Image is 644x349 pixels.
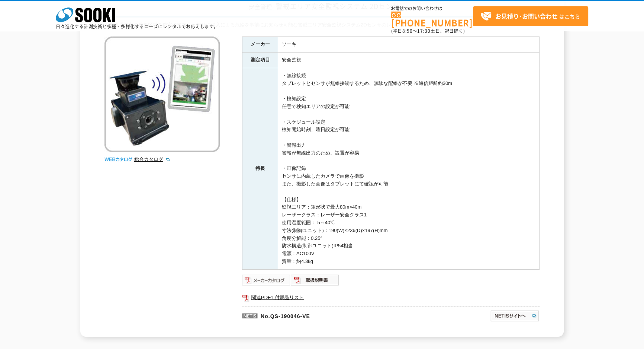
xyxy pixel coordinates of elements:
[473,6,588,26] a: お見積り･お問い合わせはこちら
[242,279,291,285] a: メーカーカタログ
[242,37,278,53] th: メーカー
[391,6,473,11] span: お電話でのお問い合わせは
[490,310,540,322] img: NETISサイトへ
[278,52,540,68] td: 安全監視
[278,37,540,53] td: ソーキ
[291,279,339,285] a: 取扱説明書
[56,24,219,29] p: 日々進化する計測技術と多種・多様化するニーズにレンタルでお応えします。
[242,306,418,324] p: No.QS-190046-VE
[242,293,540,302] a: 関連PDF1 付属品リスト
[291,274,339,286] img: 取扱説明書
[134,156,171,162] a: 総合カタログ
[278,68,540,269] td: ・無線接続 タブレットとセンサが無線接続するため、無駄な配線が不要 ※通信距離約30m ・検知設定 任意で検知エリアの設定が可能 ・スケジュール設定 検知開始時刻、曜日設定が可能 ・警報出力 警...
[391,28,465,34] span: (平日 ～ 土日、祝日除く)
[391,12,473,27] a: [PHONE_NUMBER]
[242,274,291,286] img: メーカーカタログ
[495,12,558,20] strong: お見積り･お問い合わせ
[104,156,132,163] img: webカタログ
[480,11,580,22] span: はこちら
[242,52,278,68] th: 測定項目
[104,37,220,152] img: 警戒エリア安全監視システム 2Dセンサ -
[402,28,413,34] span: 8:50
[242,68,278,269] th: 特長
[417,28,431,34] span: 17:30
